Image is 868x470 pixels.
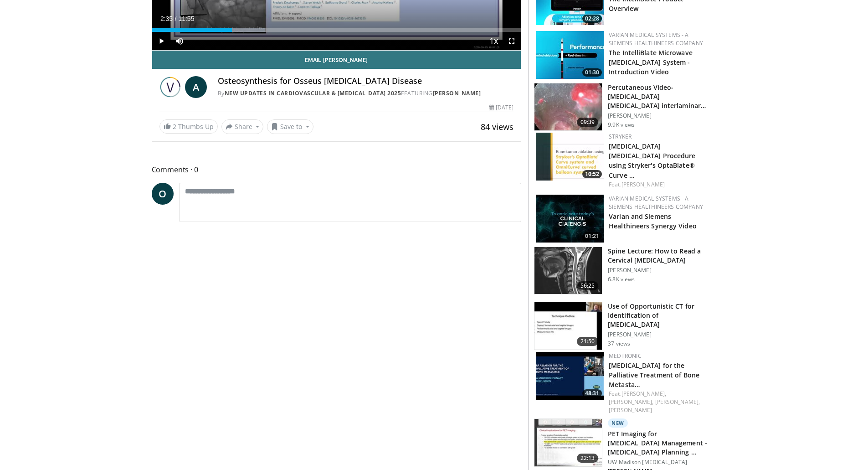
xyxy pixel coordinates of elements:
a: 10:52 [536,133,604,181]
div: Feat. [609,181,709,189]
img: 8fac1a79-a78b-4966-a978-874ddf9a9948.150x105_q85_crop-smart_upscale.jpg [534,83,602,131]
a: 48:31 [536,352,604,400]
button: Mute [170,32,189,50]
h3: Percutaneous Video-[MEDICAL_DATA] [MEDICAL_DATA] interlaminar L5-S1 (PELD) [608,83,710,110]
a: Medtronic [609,352,642,360]
span: 56:25 [577,281,599,290]
a: 21:50 Use of Opportunistic CT for Identification of [MEDICAL_DATA] [PERSON_NAME] 37 views [534,302,710,350]
a: [PERSON_NAME] [433,89,481,97]
a: A [185,76,207,98]
h4: Osteosynthesis for Osseus [MEDICAL_DATA] Disease [218,76,514,86]
a: [PERSON_NAME], [609,398,653,406]
span: 11:55 [178,15,194,22]
span: 2 [173,122,176,131]
a: O [152,183,174,205]
button: Save to [267,119,313,134]
h3: Spine Lecture: How to Read a Cervical [MEDICAL_DATA] [608,247,710,265]
a: The IntelliBlate Microwave [MEDICAL_DATA] System - Introduction Video [609,48,693,76]
span: 21:50 [577,337,599,346]
span: 02:28 [582,15,602,23]
a: New Updates in Cardiovascular & [MEDICAL_DATA] 2025 [225,89,401,97]
span: 10:52 [582,170,602,178]
a: [PERSON_NAME], [655,398,700,406]
button: Fullscreen [503,32,521,50]
a: Varian and Siemens Healthineers Synergy Video [609,212,697,230]
a: 2 Thumbs Up [159,119,218,134]
span: 2:35 [160,15,173,22]
p: [PERSON_NAME] [608,331,710,338]
div: By FEATURING [218,89,514,98]
span: 01:21 [582,232,602,240]
span: 09:39 [577,118,599,127]
h3: PET Imaging for [MEDICAL_DATA] Management - [MEDICAL_DATA] Planning … [608,429,710,457]
span: 22:13 [577,454,599,463]
div: [DATE] [489,103,514,112]
button: Play [152,32,170,50]
a: [MEDICAL_DATA] for the Palliative Treatment of Bone Metasta… [609,361,699,389]
img: 98bd7756-0446-4cc3-bc56-1754a08acebd.150x105_q85_crop-smart_upscale.jpg [534,247,602,294]
div: Progress Bar [152,28,521,32]
h3: Use of Opportunistic CT for Identification of [MEDICAL_DATA] [608,302,710,329]
p: 37 views [608,340,630,347]
span: / [175,15,177,22]
p: 6.8K views [608,276,635,283]
a: Varian Medical Systems - A Siemens Healthineers Company [609,31,703,47]
img: dd54f924-ed31-411f-98ec-9833db928986.150x105_q85_crop-smart_upscale.jpg [536,195,604,243]
span: Comments 0 [152,164,522,176]
span: 01:30 [582,68,602,77]
p: [PERSON_NAME] [608,267,710,274]
img: 9dd24252-e4f0-4a32-aaaa-d603767551b7.150x105_q85_crop-smart_upscale.jpg [536,31,604,79]
a: 09:39 Percutaneous Video-[MEDICAL_DATA] [MEDICAL_DATA] interlaminar L5-S1 (PELD) [PERSON_NAME] 9.... [534,83,710,131]
img: 8081327d-bed2-4c02-b813-8727ef826178.150x105_q85_crop-smart_upscale.jpg [534,302,602,350]
button: Playback Rate [484,32,503,50]
button: Share [221,119,264,134]
span: 84 views [481,121,514,132]
a: Varian Medical Systems - A Siemens Healthineers Company [609,195,703,211]
p: UW Madison [MEDICAL_DATA] [608,459,710,466]
p: New [608,418,628,428]
p: [PERSON_NAME] [608,112,710,119]
a: Stryker [609,133,632,140]
a: [PERSON_NAME] [621,181,665,188]
a: Email [PERSON_NAME] [152,51,521,69]
img: New Updates in Cardiovascular & Interventional Radiology 2025 [159,76,181,98]
span: 48:31 [582,389,602,398]
a: 56:25 Spine Lecture: How to Read a Cervical [MEDICAL_DATA] [PERSON_NAME] 6.8K views [534,247,710,295]
a: 01:21 [536,195,604,243]
a: [PERSON_NAME], [621,390,666,398]
img: a43cf22b-9415-4412-989a-1ff2c7ae9955.150x105_q85_crop-smart_upscale.jpg [536,352,604,400]
div: Feat. [609,390,709,414]
img: 0f0d9d51-420c-42d6-ac87-8f76a25ca2f4.150x105_q85_crop-smart_upscale.jpg [536,133,604,181]
a: [PERSON_NAME] [609,406,652,414]
a: 01:30 [536,31,604,79]
p: 9.9K views [608,121,635,129]
a: [MEDICAL_DATA] [MEDICAL_DATA] Procedure using Stryker's OptaBlate® Curve … [609,142,695,179]
img: 278948ba-f234-4894-bc6b-031609f237f2.150x105_q85_crop-smart_upscale.jpg [534,419,602,466]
